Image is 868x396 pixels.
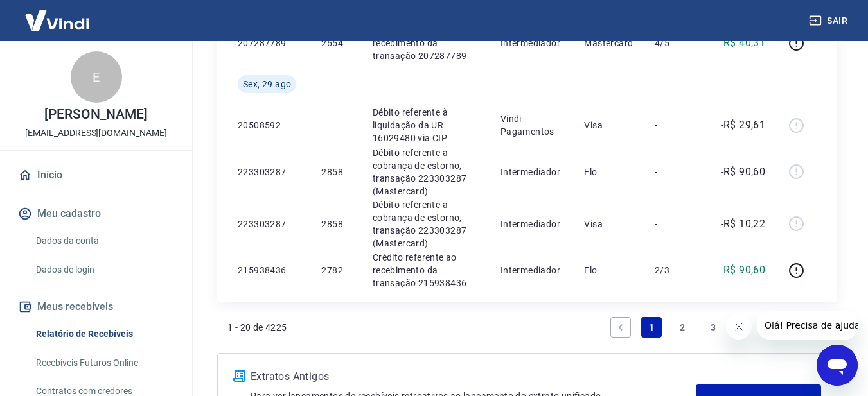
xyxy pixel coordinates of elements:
span: Sex, 29 ago [243,78,291,90]
ul: Pagination [605,312,827,343]
img: Vindi [15,1,99,40]
p: 223303287 [238,218,301,230]
p: Intermediador [500,218,563,230]
a: Previous page [610,317,631,338]
p: - [655,119,693,132]
p: -R$ 10,22 [721,216,766,232]
p: 207287789 [238,37,301,49]
a: Relatório de Recebíveis [31,321,177,347]
a: Page 3 [703,317,723,338]
p: R$ 90,60 [723,263,765,278]
button: Meus recebíveis [15,293,177,321]
p: Intermediador [500,37,563,49]
p: 2/3 [655,264,693,277]
p: 1 - 20 de 4225 [227,321,287,334]
p: Crédito referente ao recebimento da transação 215938436 [373,251,480,289]
p: - [655,166,693,178]
iframe: Botão para abrir a janela de mensagens [817,345,858,386]
iframe: Fechar mensagem [726,314,752,340]
p: Vindi Pagamentos [500,112,563,138]
p: 4/5 [655,37,693,49]
p: [EMAIL_ADDRESS][DOMAIN_NAME] [25,126,167,140]
p: Débito referente a cobrança de estorno, transação 223303287 (Mastercard) [373,198,480,250]
p: Elo [584,264,634,277]
p: Débito referente a cobrança de estorno, transação 223303287 (Mastercard) [373,146,480,198]
a: Início [15,161,177,189]
div: E [71,51,122,103]
p: R$ 40,31 [723,35,765,51]
p: Intermediador [500,166,563,178]
img: ícone [233,370,245,382]
p: Crédito referente ao recebimento da transação 207287789 [373,24,480,62]
p: 2654 [321,37,351,49]
p: 2782 [321,264,351,277]
p: 2858 [321,166,351,178]
p: - [655,218,693,230]
p: Mastercard [584,37,634,49]
a: Dados da conta [31,228,177,254]
p: Visa [584,119,634,132]
p: Elo [584,166,634,178]
p: 20508592 [238,119,301,132]
button: Sair [806,9,853,33]
p: Intermediador [500,264,563,277]
p: Extratos Antigos [251,369,696,384]
p: Débito referente à liquidação da UR 16029480 via CIP [373,106,480,144]
button: Meu cadastro [15,200,177,228]
p: -R$ 90,60 [721,164,766,180]
span: Olá! Precisa de ajuda? [8,9,108,19]
p: 2858 [321,218,351,230]
a: Recebíveis Futuros Online [31,350,177,376]
p: [PERSON_NAME] [44,108,147,121]
p: -R$ 29,61 [721,117,766,133]
a: Page 2 [672,317,693,338]
p: Visa [584,218,634,230]
a: Page 1 is your current page [641,317,662,338]
iframe: Mensagem da empresa [757,311,858,340]
p: 223303287 [238,166,301,178]
p: 215938436 [238,264,301,277]
a: Dados de login [31,257,177,283]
